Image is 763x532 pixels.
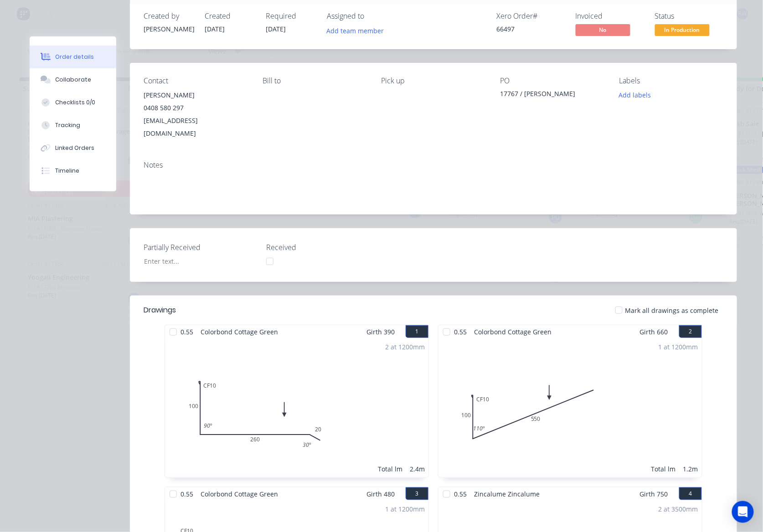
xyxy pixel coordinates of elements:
div: Open Intercom Messenger [732,501,754,523]
span: Colorbond Cottage Green [197,487,282,501]
button: 1 [406,325,428,338]
div: [PERSON_NAME]0408 580 297[EMAIL_ADDRESS][DOMAIN_NAME] [144,89,248,140]
div: 0408 580 297 [144,102,248,114]
button: Collaborate [30,68,116,91]
span: 0.55 [450,325,470,338]
button: Order details [30,46,116,68]
div: [EMAIL_ADDRESS][DOMAIN_NAME] [144,114,248,140]
div: Created by [144,12,194,20]
div: 0CF10100550110º1 at 1200mmTotal lm1.2m [438,338,702,477]
div: Invoiced [576,12,644,20]
span: Girth 390 [366,325,395,338]
div: Bill to [263,77,367,85]
button: 4 [679,487,702,500]
span: No [576,24,630,36]
span: Girth 480 [366,487,395,501]
button: Add team member [322,24,389,36]
button: In Production [655,24,710,38]
div: Pick up [381,77,486,85]
div: 2 at 3500mm [659,504,698,514]
span: 0.55 [177,487,197,501]
span: [DATE] [205,25,225,33]
button: Timeline [30,159,116,182]
span: 0.55 [450,487,470,501]
span: Girth 660 [640,325,668,338]
div: Checklists 0/0 [55,98,95,107]
span: Mark all drawings as complete [625,306,719,315]
span: Zincalume Zincalume [470,487,543,501]
label: Partially Received [144,242,258,253]
div: Collaborate [55,76,91,84]
div: Xero Order # [496,12,565,20]
div: Linked Orders [55,144,94,152]
div: Required [266,12,316,20]
span: Colorbond Cottage Green [197,325,282,338]
div: 1 at 1200mm [385,504,425,514]
span: Girth 750 [640,487,668,501]
div: [PERSON_NAME] [144,89,248,102]
div: 1.2m [683,464,698,474]
button: Tracking [30,114,116,137]
button: Linked Orders [30,137,116,159]
div: Total lm [651,464,676,474]
div: 0CF101002602090º30º2 at 1200mmTotal lm2.4m [165,338,428,477]
span: Colorbond Cottage Green [470,325,555,338]
div: Total lm [378,464,402,474]
span: 0.55 [177,325,197,338]
div: 66497 [496,24,565,34]
button: 2 [679,325,702,338]
div: Timeline [55,167,79,175]
div: 2 at 1200mm [385,342,425,352]
div: Notes [144,161,723,169]
div: Assigned to [327,12,418,20]
button: Add labels [614,89,656,101]
button: Checklists 0/0 [30,91,116,114]
div: Status [655,12,723,20]
div: Order details [55,53,94,61]
div: Contact [144,77,248,85]
button: 3 [406,487,428,500]
div: PO [500,77,604,85]
div: 2.4m [410,464,425,474]
span: [DATE] [266,25,286,33]
div: Created [205,12,255,20]
button: Add team member [327,24,389,36]
div: [PERSON_NAME] [144,24,194,34]
div: Tracking [55,121,80,129]
div: Labels [619,77,723,85]
span: In Production [655,24,710,36]
div: Drawings [144,305,176,316]
label: Received [266,242,380,253]
div: 17767 / [PERSON_NAME] [500,89,604,102]
div: 1 at 1200mm [659,342,698,352]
